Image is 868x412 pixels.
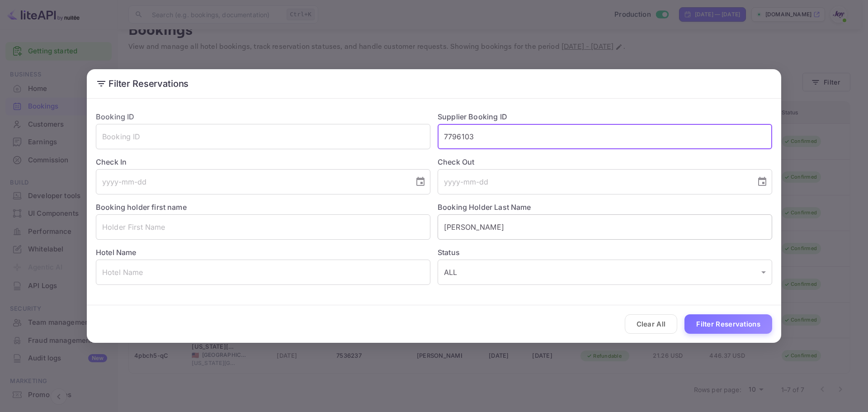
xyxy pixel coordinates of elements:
[625,314,678,334] button: Clear All
[96,214,430,240] input: Holder First Name
[96,248,137,257] label: Hotel Name
[411,173,429,191] button: Choose date
[96,156,430,167] label: Check In
[684,314,772,334] button: Filter Reservations
[96,260,430,285] input: Hotel Name
[96,112,135,121] label: Booking ID
[96,203,187,212] label: Booking holder first name
[438,214,772,240] input: Holder Last Name
[438,203,531,212] label: Booking Holder Last Name
[438,124,772,149] input: Supplier Booking ID
[438,112,507,121] label: Supplier Booking ID
[96,124,430,149] input: Booking ID
[438,247,772,258] label: Status
[438,156,772,167] label: Check Out
[753,173,771,191] button: Choose date
[438,169,750,194] input: yyyy-mm-dd
[87,69,781,98] h2: Filter Reservations
[96,169,408,194] input: yyyy-mm-dd
[438,260,772,285] div: ALL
